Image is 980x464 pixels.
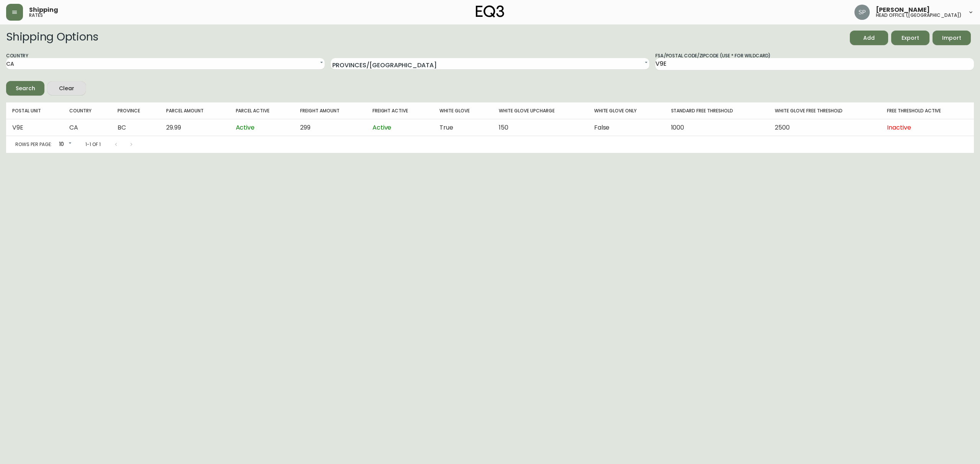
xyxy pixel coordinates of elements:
td: CA [63,119,111,136]
th: Free Threshold Active [881,102,974,119]
span: Inactive [887,123,911,132]
button: Export [891,31,929,45]
span: Add [856,33,882,43]
td: False [588,119,665,136]
span: Import [939,33,965,43]
span: Shipping [29,7,58,13]
img: logo [476,5,504,18]
th: Parcel Amount [160,102,229,119]
th: Freight Active [366,102,434,119]
h2: Shipping Options [6,31,98,45]
button: Clear [47,81,86,96]
td: 299 [294,119,366,136]
th: Standard Free Threshold [665,102,769,119]
div: Search [16,84,35,93]
p: 1-1 of 1 [85,141,101,148]
span: Clear [54,84,80,93]
button: Import [933,31,971,45]
h5: rates [29,13,43,18]
td: 150 [493,119,588,136]
div: 10 [55,138,73,151]
th: Postal Unit [6,102,63,119]
th: Province [111,102,160,119]
span: Active [372,123,392,132]
button: Search [6,81,44,96]
td: V9E [6,119,63,136]
td: 1000 [665,119,769,136]
img: 0cb179e7bf3690758a1aaa5f0aafa0b4 [854,5,870,20]
th: Freight Amount [294,102,366,119]
button: Add [850,31,888,45]
span: [PERSON_NAME] [876,7,930,13]
th: White Glove Upcharge [493,102,588,119]
th: White Glove Only [588,102,665,119]
th: White Glove [433,102,493,119]
td: 2500 [769,119,881,136]
td: 29.99 [160,119,229,136]
th: White Glove Free Threshold [769,102,881,119]
span: Active [236,123,255,132]
td: BC [111,119,160,136]
h5: head office ([GEOGRAPHIC_DATA]) [876,13,962,18]
th: Country [63,102,111,119]
td: True [433,119,493,136]
p: Rows per page: [15,141,52,148]
th: Parcel Active [230,102,294,119]
span: Export [897,33,923,43]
